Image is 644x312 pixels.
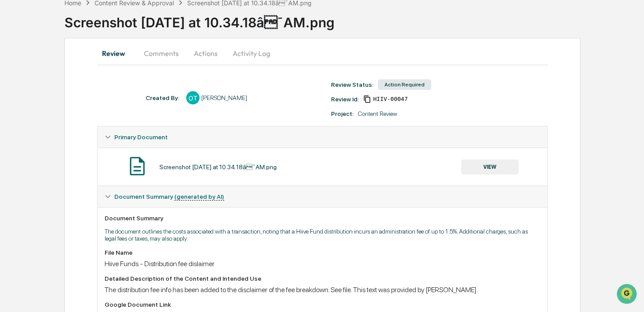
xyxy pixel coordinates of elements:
[30,67,145,76] div: Start new chat
[60,108,113,123] a: 🗄️Attestations
[226,43,277,64] button: Activity Log
[159,163,277,171] div: Screenshot [DATE] at 10.34.18â¯AM.png
[105,260,540,268] div: Hiive Funds - Distribution fee dislaimer
[358,110,397,117] div: Content Review
[105,286,540,294] div: The distribution fee info has been added to the disclaimer of the fee breakdown. See file. This t...
[18,128,56,137] span: Data Lookup
[186,91,200,104] div: OT
[64,112,71,119] div: 🗄️
[137,43,186,64] button: Comments
[30,76,112,83] div: We're available if you need us!
[5,124,59,140] a: 🔎Data Lookup
[331,96,359,103] div: Review Id:
[331,110,354,117] div: Project:
[201,94,247,101] div: [PERSON_NAME]
[9,129,16,136] div: 🔎
[378,79,431,90] div: Action Required
[105,249,540,256] div: File Name
[105,215,540,222] div: Document Summary
[97,43,548,64] div: secondary tabs example
[126,155,148,177] img: Document Icon
[98,148,547,186] div: Primary Document
[114,193,224,200] span: Document Summary
[105,275,540,282] div: Detailed Description of the Content and Intended Use
[616,283,640,307] iframe: Open customer support
[150,70,161,81] button: Start new chat
[9,19,161,33] p: How can we help?
[461,160,519,175] button: VIEW
[105,301,540,308] div: Google Document Link
[105,228,540,242] p: The document outlines the costs associated with a transaction, noting that a Hiive Fund distribut...
[9,112,16,119] div: 🖐️
[98,186,547,207] div: Document Summary (generated by AI)
[146,94,182,101] div: Created By: ‎ ‎
[9,67,25,83] img: 1746055101610-c473b297-6a78-478c-a979-82029cc54cd1
[97,43,137,64] button: Review
[62,149,107,156] a: Powered byPylon
[331,81,373,88] div: Review Status:
[174,193,224,201] u: (generated by AI)
[73,111,109,120] span: Attestations
[114,134,168,141] span: Primary Document
[88,149,107,156] span: Pylon
[18,111,57,120] span: Preclearance
[186,43,226,64] button: Actions
[5,108,60,123] a: 🖐️Preclearance
[373,96,407,103] span: 4e48e116-af3c-4eef-87f1-8723259c66d6
[64,7,644,30] div: Screenshot [DATE] at 10.34.18â¯AM.png
[98,126,547,148] div: Primary Document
